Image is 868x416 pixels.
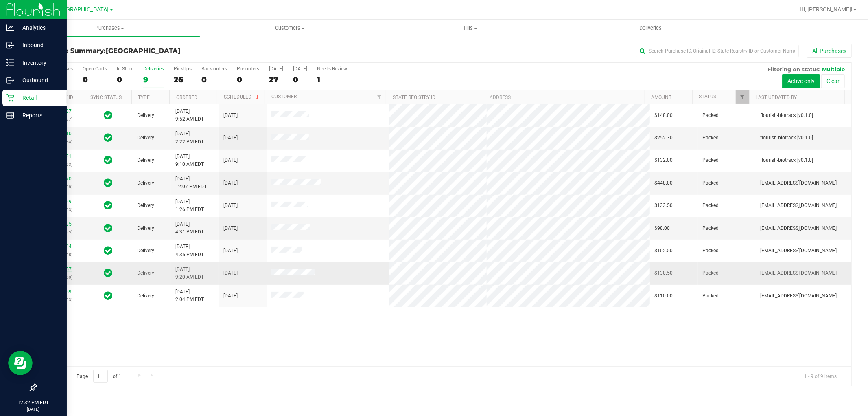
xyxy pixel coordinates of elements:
span: Packed [703,112,719,119]
span: In Sync [104,245,112,256]
a: State Registry ID [393,95,435,100]
div: 0 [117,75,133,84]
button: All Purchases [807,44,852,58]
span: [EMAIL_ADDRESS][DOMAIN_NAME] [760,225,837,232]
span: 1 - 9 of 9 items [798,370,843,382]
a: Last Updated By [756,95,797,100]
span: Delivery [137,269,154,277]
span: $448.00 [655,179,673,187]
div: 1 [317,75,347,84]
a: Filter [372,90,386,104]
a: Customer [271,94,297,99]
div: 0 [237,75,259,84]
p: Inbound [14,40,63,50]
div: Back-orders [201,66,227,72]
span: [DATE] [223,247,238,255]
span: [DATE] [223,225,238,232]
span: [EMAIL_ADDRESS][DOMAIN_NAME] [760,292,837,300]
div: [DATE] [269,66,283,72]
h3: Purchase Summary: [36,47,308,55]
span: Packed [703,247,719,255]
a: 11853531 [49,154,72,159]
span: flourish-biotrack [v0.1.0] [760,112,813,119]
span: $252.30 [655,134,673,142]
span: In Sync [104,222,112,234]
a: Amount [651,95,671,100]
span: Delivery [137,134,154,142]
span: Page of 1 [70,370,128,383]
div: 26 [174,75,192,84]
input: 1 [93,370,108,383]
p: 12:32 PM EDT [4,399,63,406]
div: 0 [83,75,107,84]
inline-svg: Reports [6,111,14,119]
span: [GEOGRAPHIC_DATA] [53,6,109,13]
span: [DATE] 4:31 PM EDT [175,220,204,236]
span: [EMAIL_ADDRESS][DOMAIN_NAME] [760,269,837,277]
span: Delivery [137,112,154,119]
a: 11850410 [49,131,72,136]
a: Tills [380,20,560,37]
a: 11847957 [49,266,72,272]
span: [DATE] 9:10 AM EDT [175,153,204,168]
a: Sync Status [90,95,122,100]
inline-svg: Analytics [6,24,14,32]
span: In Sync [104,267,112,279]
a: Ordered [176,95,197,100]
div: [DATE] [293,66,307,72]
a: Scheduled [224,94,261,100]
span: [GEOGRAPHIC_DATA] [106,47,180,55]
inline-svg: Inbound [6,41,14,49]
span: Packed [703,134,719,142]
a: Customers [200,20,380,37]
span: $148.00 [655,112,673,119]
span: Delivery [137,202,154,209]
span: [DATE] [223,179,238,187]
th: Address [483,90,645,104]
span: Packed [703,202,719,209]
a: 11850359 [49,289,72,295]
a: 11845535 [49,221,72,227]
p: Retail [14,93,63,103]
div: Needs Review [317,66,347,72]
span: Delivery [137,292,154,300]
p: Analytics [14,23,63,33]
div: 27 [269,75,283,84]
div: PickUps [174,66,192,72]
a: 11843070 [49,176,72,182]
a: 11844029 [49,199,72,205]
a: 11848287 [49,108,72,114]
div: 0 [293,75,307,84]
span: Packed [703,292,719,300]
p: Reports [14,110,63,120]
span: $130.50 [655,269,673,277]
span: $132.00 [655,156,673,164]
span: [DATE] [223,134,238,142]
span: flourish-biotrack [v0.1.0] [760,156,813,164]
span: In Sync [104,110,112,121]
span: [DATE] [223,269,238,277]
a: Filter [736,90,749,104]
iframe: Resource center [8,351,33,375]
div: 9 [143,75,164,84]
span: [DATE] 4:35 PM EDT [175,243,204,258]
span: In Sync [104,154,112,166]
p: [DATE] [4,406,63,412]
div: 0 [201,75,227,84]
span: [EMAIL_ADDRESS][DOMAIN_NAME] [760,247,837,255]
a: Purchases [20,20,200,37]
span: Multiple [822,66,845,73]
span: In Sync [104,200,112,211]
inline-svg: Inventory [6,59,14,67]
span: $102.50 [655,247,673,255]
span: [EMAIL_ADDRESS][DOMAIN_NAME] [760,179,837,187]
span: flourish-biotrack [v0.1.0] [760,134,813,142]
a: Deliveries [560,20,741,37]
span: Delivery [137,156,154,164]
p: Inventory [14,58,63,68]
span: [DATE] 1:26 PM EDT [175,198,204,214]
span: In Sync [104,132,112,143]
button: Clear [821,74,845,88]
span: $133.50 [655,202,673,209]
span: In Sync [104,290,112,302]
